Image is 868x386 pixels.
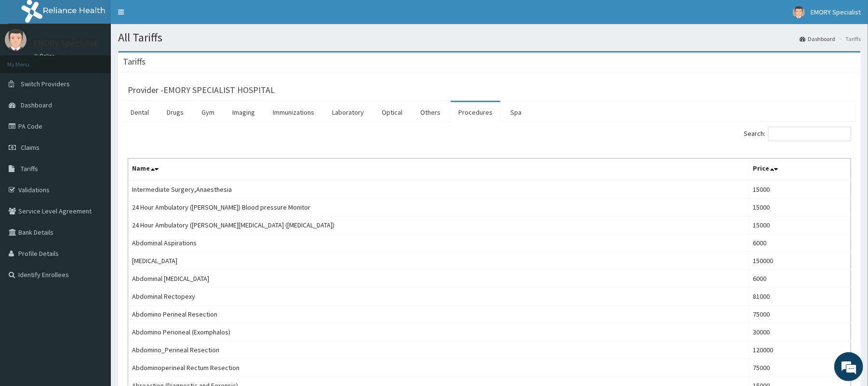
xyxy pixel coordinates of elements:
[793,6,805,18] img: User Image
[21,101,52,109] span: Dashboard
[128,341,749,359] td: Abdomino_Perineal Resection
[503,102,529,122] a: Spa
[34,53,57,59] a: Online
[413,102,448,122] a: Others
[749,341,851,359] td: 120000
[749,180,851,199] td: 15000
[128,270,749,288] td: Abdominal [MEDICAL_DATA]
[18,48,39,72] img: d_794563401_company_1708531726252_794563401
[265,102,322,122] a: Immunizations
[749,359,851,377] td: 75000
[749,270,851,288] td: 6000
[744,127,851,141] label: Search:
[123,57,146,66] h3: Tariffs
[128,306,749,323] td: Abdomino Perineal Resection
[128,216,749,234] td: 24 Hour Ambulatory ([PERSON_NAME][MEDICAL_DATA] ([MEDICAL_DATA])
[811,8,861,16] span: EMORY Specialist
[128,323,749,341] td: Abdomino Perioneal (Exomphalos)
[21,143,40,152] span: Claims
[128,234,749,252] td: Abdominal Aspirations
[21,164,38,173] span: Tariffs
[128,359,749,377] td: Abdominoperineal Rectum Resection
[128,199,749,216] td: 24 Hour Ambulatory ([PERSON_NAME]) Blood pressure Monitor
[56,121,133,219] span: We're online!
[123,102,157,122] a: Dental
[128,159,749,181] th: Name
[324,102,372,122] a: Laboratory
[749,323,851,341] td: 30000
[800,35,835,43] a: Dashboard
[749,159,851,181] th: Price
[749,252,851,270] td: 150000
[128,180,749,199] td: Intermediate Surgery,Anaesthesia
[128,86,275,94] h3: Provider - EMORY SPECIALIST HOSPITAL
[158,5,181,28] div: Minimize live chat window
[128,252,749,270] td: [MEDICAL_DATA]
[5,29,27,51] img: User Image
[768,127,851,141] input: Search:
[451,102,500,122] a: Procedures
[50,54,162,67] div: Chat with us now
[749,306,851,323] td: 75000
[34,39,98,48] p: EMORY Specialist
[749,199,851,216] td: 15000
[749,216,851,234] td: 15000
[118,31,861,44] h1: All Tariffs
[194,102,222,122] a: Gym
[5,263,184,297] textarea: Type your message and hit 'Enter'
[21,80,70,88] span: Switch Providers
[749,288,851,306] td: 81000
[836,35,861,43] li: Tariffs
[159,102,191,122] a: Drugs
[374,102,410,122] a: Optical
[749,234,851,252] td: 6000
[128,288,749,306] td: Abdominal Rectopexy
[225,102,263,122] a: Imaging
